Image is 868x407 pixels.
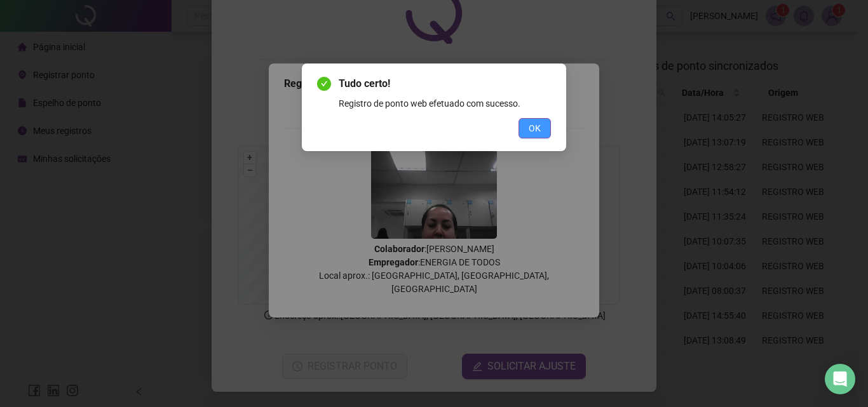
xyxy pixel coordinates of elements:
[339,97,551,110] div: Registro de ponto web efetuado com sucesso.
[519,118,551,138] button: OK
[529,121,541,135] span: OK
[317,77,331,91] span: check-circle
[339,76,551,91] span: Tudo certo!
[825,364,855,394] div: Open Intercom Messenger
